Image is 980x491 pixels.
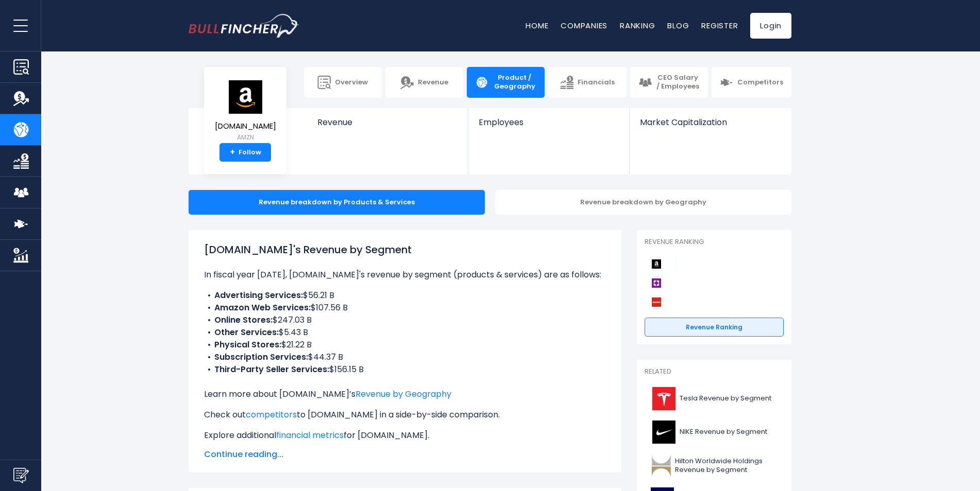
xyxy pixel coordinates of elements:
[493,74,536,91] span: Product / Geography
[645,238,784,247] p: Revenue Ranking
[214,351,308,363] b: Subscription Services:
[276,429,344,441] a: financial metrics
[645,318,784,337] a: Revenue Ranking
[317,117,458,127] span: Revenue
[645,367,784,376] p: Related
[651,387,677,410] img: TSLA logo
[620,20,655,31] a: Ranking
[578,78,615,87] span: Financials
[645,451,784,480] a: Hilton Worldwide Holdings Revenue by Segment
[204,409,606,421] p: Check out to [DOMAIN_NAME] in a side-by-side comparison.
[526,20,548,31] a: Home
[189,14,299,38] img: bullfincher logo
[645,418,784,446] a: NIKE Revenue by Segment
[204,326,606,339] li: $5.43 B
[189,190,485,215] div: Revenue breakdown by Products & Services
[640,117,780,127] span: Market Capitalization
[307,108,468,145] a: Revenue
[204,269,606,281] p: In fiscal year [DATE], [DOMAIN_NAME]'s revenue by segment (products & services) are as follows:
[304,67,382,98] a: Overview
[335,78,368,87] span: Overview
[561,20,607,31] a: Companies
[650,257,663,271] img: Amazon.com competitors logo
[645,384,784,413] a: Tesla Revenue by Segment
[630,108,790,145] a: Market Capitalization
[650,276,663,290] img: Wayfair competitors logo
[680,428,767,436] span: NIKE Revenue by Segment
[204,289,606,302] li: $56.21 B
[204,388,606,400] p: Learn more about [DOMAIN_NAME]’s
[215,122,276,131] span: [DOMAIN_NAME]
[667,20,689,31] a: Blog
[246,409,297,420] a: competitors
[215,133,276,142] small: AMZN
[214,314,273,326] b: Online Stores:
[656,74,700,91] span: CEO Salary / Employees
[204,448,606,461] span: Continue reading...
[675,457,778,475] span: Hilton Worldwide Holdings Revenue by Segment
[467,67,545,98] a: Product / Geography
[651,420,677,444] img: NKE logo
[495,190,791,215] div: Revenue breakdown by Geography
[189,14,299,38] a: Go to homepage
[214,79,277,144] a: [DOMAIN_NAME] AMZN
[701,20,738,31] a: Register
[356,388,451,400] a: Revenue by Geography
[204,351,606,363] li: $44.37 B
[214,363,329,375] b: Third-Party Seller Services:
[650,295,663,309] img: AutoZone competitors logo
[418,78,448,87] span: Revenue
[214,289,303,301] b: Advertising Services:
[214,302,311,313] b: Amazon Web Services:
[651,454,672,477] img: HLT logo
[204,429,606,442] p: Explore additional for [DOMAIN_NAME].
[204,314,606,326] li: $247.03 B
[737,78,783,87] span: Competitors
[548,67,626,98] a: Financials
[680,394,771,403] span: Tesla Revenue by Segment
[204,302,606,314] li: $107.56 B
[204,339,606,351] li: $21.22 B
[230,148,235,157] strong: +
[630,67,708,98] a: CEO Salary / Employees
[750,13,791,39] a: Login
[468,108,629,145] a: Employees
[479,117,618,127] span: Employees
[204,242,606,257] h1: [DOMAIN_NAME]'s Revenue by Segment
[214,339,281,350] b: Physical Stores:
[385,67,463,98] a: Revenue
[204,363,606,376] li: $156.15 B
[219,143,271,162] a: +Follow
[214,326,279,338] b: Other Services:
[712,67,791,98] a: Competitors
